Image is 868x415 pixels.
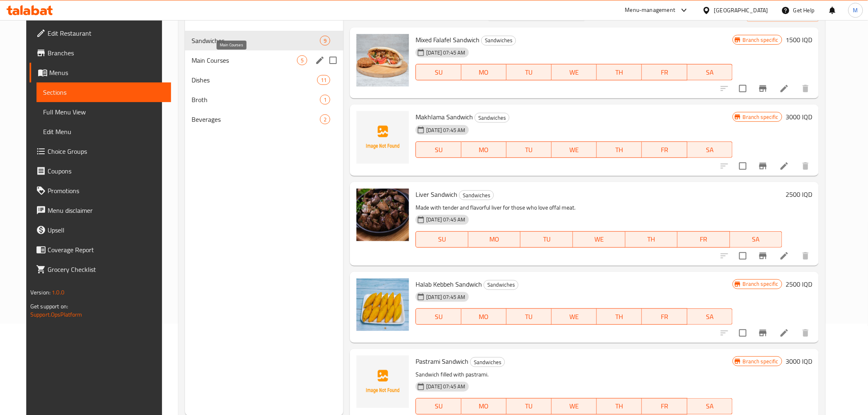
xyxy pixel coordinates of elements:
a: Edit Restaurant [30,23,171,43]
img: Halab Kebbeh Sandwich [356,278,409,331]
span: SA [733,233,779,245]
div: items [320,36,330,46]
a: Edit menu item [779,84,789,93]
span: M [853,6,858,15]
button: WE [552,308,597,325]
span: TU [510,400,548,412]
span: [DATE] 07:45 AM [423,126,468,134]
span: Upsell [48,225,164,235]
span: SU [419,400,458,412]
span: Branches [48,48,164,58]
span: SU [419,311,458,323]
a: Upsell [30,220,171,240]
button: TU [507,398,552,415]
span: Select to update [734,157,752,175]
div: Menu-management [625,5,676,15]
span: SU [419,233,465,245]
button: TU [507,64,552,80]
h6: 2500 IQD [786,278,812,290]
a: Edit Menu [37,122,171,141]
span: WE [555,66,594,78]
a: Promotions [30,181,171,201]
button: edit [314,54,326,66]
span: Menu disclaimer [48,205,164,215]
button: MO [461,398,507,415]
img: Makhlama Sandwich [356,111,409,164]
button: delete [796,156,815,176]
button: WE [552,141,597,158]
span: Makhlama Sandwich [416,111,473,123]
span: Branch specific [740,113,782,121]
span: 5 [297,57,307,64]
button: delete [796,323,815,343]
a: Full Menu View [37,102,171,122]
span: MO [472,233,518,245]
button: SU [416,64,461,80]
button: delete [796,246,815,266]
button: SU [416,398,461,415]
button: MO [461,141,507,158]
button: FR [678,231,730,248]
span: Beverages [192,114,320,124]
div: Sandwiches9 [185,31,343,50]
span: Main Courses [192,55,297,65]
div: items [317,75,330,85]
div: Sandwiches [470,357,505,367]
a: Menus [30,63,171,82]
button: MO [468,231,521,248]
a: Sections [37,82,171,102]
div: items [320,95,330,105]
img: Liver Sandwich [356,189,409,241]
span: WE [555,311,594,323]
a: Support.OpsPlatform [30,309,82,320]
span: Full Menu View [43,107,164,117]
span: TU [510,311,548,323]
h6: 2500 IQD [786,189,812,200]
button: TH [597,64,642,80]
span: 9 [320,37,330,45]
span: TH [600,400,639,412]
button: TH [597,141,642,158]
h6: 3000 IQD [786,111,812,123]
a: Menu disclaimer [30,201,171,220]
button: Branch-specific-item [753,246,773,266]
span: Sandwiches [484,280,518,290]
span: WE [555,144,594,156]
span: [DATE] 07:45 AM [423,216,468,223]
span: TH [600,311,639,323]
span: SU [419,144,458,156]
nav: Menu sections [185,27,343,132]
div: Sandwiches [475,113,509,123]
span: Choice Groups [48,146,164,156]
span: FR [645,400,684,412]
span: [DATE] 07:45 AM [423,383,468,390]
button: FR [642,308,687,325]
button: SA [688,141,733,158]
div: Sandwiches [481,36,516,46]
button: SA [688,398,733,415]
button: TU [507,141,552,158]
button: Branch-specific-item [753,156,773,176]
h6: 3000 IQD [786,356,812,367]
div: [GEOGRAPHIC_DATA] [714,6,768,15]
span: Version: [30,287,50,298]
span: SA [691,311,729,323]
a: Branches [30,43,171,63]
span: TU [524,233,570,245]
span: MO [465,66,503,78]
button: SU [416,308,461,325]
span: Branch specific [740,36,782,44]
div: Sandwiches [484,280,519,290]
span: SA [691,144,729,156]
button: TH [626,231,678,248]
span: 1.0.0 [52,287,64,298]
span: Dishes [192,75,317,85]
span: Broth [192,95,320,105]
span: [DATE] 07:45 AM [423,293,468,301]
span: Sandwiches [192,36,320,46]
button: SU [416,141,461,158]
button: Branch-specific-item [753,79,773,98]
a: Coupons [30,161,171,181]
a: Choice Groups [30,141,171,161]
span: TH [600,66,639,78]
